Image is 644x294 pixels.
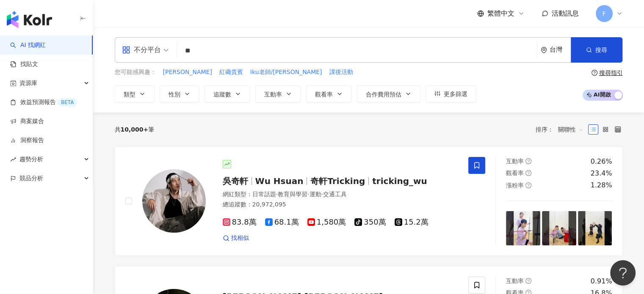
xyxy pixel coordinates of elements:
img: logo [7,11,52,28]
button: 搜尋 [571,37,622,63]
img: post-image [578,211,612,245]
span: 資源庫 [19,74,37,93]
span: 紅磡貴賓 [219,68,243,77]
span: 運動 [309,191,321,198]
span: 更多篩選 [444,91,467,97]
span: question-circle [591,70,597,76]
div: 0.26% [591,157,612,166]
span: 觀看率 [315,91,333,98]
span: 找相似 [231,234,249,242]
span: 350萬 [354,218,386,227]
div: 共 筆 [115,126,155,133]
span: 競品分析 [19,169,43,188]
span: 追蹤數 [213,91,231,98]
div: 總追蹤數 ： 20,972,095 [223,201,459,209]
span: 吳奇軒 [223,176,248,186]
a: 找相似 [223,234,249,242]
button: 互動率 [255,85,301,102]
span: 68.1萬 [265,218,299,227]
img: post-image [542,211,576,245]
div: 1.28% [591,181,612,190]
span: 類型 [124,91,135,98]
span: · [307,191,309,198]
a: 找貼文 [10,60,38,69]
span: 83.8萬 [223,218,257,227]
span: 交通工具 [323,191,347,198]
div: 台灣 [550,46,571,53]
span: question-circle [525,182,531,188]
span: 活動訊息 [552,9,579,17]
span: appstore [122,46,130,54]
button: 性別 [160,85,199,102]
button: 追蹤數 [205,85,250,102]
span: 關聯性 [558,123,583,136]
span: question-circle [525,158,531,164]
span: 搜尋 [595,47,607,53]
img: post-image [506,211,540,245]
a: 商案媒合 [10,117,44,126]
span: 課後活動 [329,68,353,77]
a: 洞察報告 [10,136,44,145]
span: environment [541,47,547,53]
span: 繁體中文 [487,9,514,18]
img: KOL Avatar [142,169,206,233]
span: 10,000+ [121,126,149,133]
a: searchAI 找網紅 [10,41,46,49]
div: 排序： [536,123,588,136]
span: 15.2萬 [395,218,428,227]
button: 類型 [115,85,155,102]
div: 23.4% [591,169,612,178]
span: 性別 [169,91,180,98]
span: Iku老師/[PERSON_NAME] [250,68,322,77]
button: 更多篩選 [426,85,476,102]
iframe: Help Scout Beacon - Open [610,260,636,286]
a: 效益預測報告BETA [10,98,77,107]
span: 您可能感興趣： [115,68,156,77]
span: rise [10,157,16,162]
span: 漲粉率 [506,182,524,189]
button: 觀看率 [306,85,352,102]
span: 趨勢分析 [19,150,43,169]
span: 1,580萬 [307,218,346,227]
span: · [276,191,278,198]
div: 0.91% [591,277,612,286]
span: 日常話題 [252,191,276,198]
a: KOL Avatar吳奇軒Wu Hsuan奇軒Trickingtricking_wu網紅類型：日常話題·教育與學習·運動·交通工具總追蹤數：20,972,09583.8萬68.1萬1,580萬3... [115,146,623,256]
button: Iku老師/[PERSON_NAME] [250,68,323,77]
span: 奇軒Tricking [310,176,365,186]
div: 網紅類型 ： [223,190,459,199]
div: 不分平台 [122,43,161,57]
span: 教育與學習 [278,191,307,198]
button: [PERSON_NAME] [163,68,213,77]
span: 互動率 [506,158,524,165]
span: Wu Hsuan [255,176,304,186]
span: · [321,191,323,198]
span: 互動率 [264,91,282,98]
span: question-circle [525,170,531,176]
div: 搜尋指引 [599,69,623,76]
button: 課後活動 [329,68,354,77]
span: 合作費用預估 [366,91,401,98]
span: tricking_wu [372,176,427,186]
span: F [602,9,605,18]
button: 紅磡貴賓 [219,68,243,77]
span: 互動率 [506,278,524,284]
span: question-circle [525,278,531,284]
button: 合作費用預估 [357,85,420,102]
span: [PERSON_NAME] [163,68,212,77]
span: 觀看率 [506,170,524,176]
